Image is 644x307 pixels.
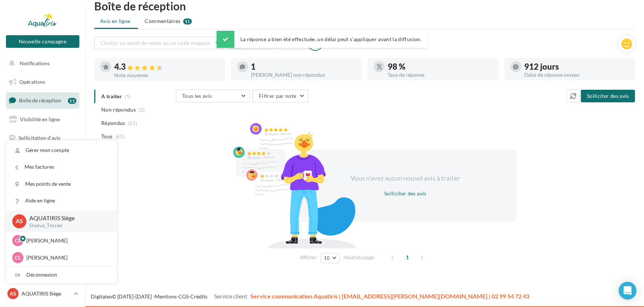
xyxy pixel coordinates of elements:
button: 10 [321,253,339,263]
button: Filtrer par note [253,90,309,102]
span: (2) [139,107,145,113]
span: © [DATE]-[DATE] - - - [91,293,529,300]
a: Gérer mon compte [6,142,117,159]
p: Steeve_Tessier [29,222,105,229]
button: Nouvelle campagne [6,35,79,48]
span: Service communication Aquatiris | [EMAIL_ADDRESS][PERSON_NAME][DOMAIN_NAME] | 02 99 54 72 43 [250,293,529,300]
div: Note moyenne [114,73,219,78]
a: Docto'Com [4,222,81,238]
a: AS AQUATIRIS Siège [6,287,79,301]
a: CGS [178,293,188,300]
span: CL [15,254,21,261]
span: Notifications [20,60,50,66]
span: 1 [402,251,414,263]
span: Sollicitation d'avis [19,134,60,141]
div: Déconnexion [6,267,117,283]
a: Mes factures [6,159,117,175]
div: 11 [68,98,76,104]
div: Taux de réponse [388,72,493,77]
button: Choisir un point de vente ou un code magasin [94,37,224,49]
button: Tous les avis [176,90,250,102]
a: Médiathèque [4,185,81,201]
div: 912 jours [525,63,630,71]
button: Solliciter des avis [581,90,635,102]
a: Digitaleo [91,293,112,300]
div: Open Intercom Messenger [619,282,637,300]
span: CL [15,237,21,244]
div: 1 [251,63,356,71]
div: Vous n'avez aucun nouvel avis à traiter [342,174,469,183]
span: AS [16,217,23,226]
span: Non répondus [101,106,136,113]
p: [PERSON_NAME] [26,254,108,261]
span: Répondus [101,119,125,127]
p: AQUATIRIS Siège [29,214,105,222]
div: Boîte de réception [94,0,635,11]
a: Opérations [4,74,81,90]
p: [PERSON_NAME] [26,237,108,244]
span: Opérations [19,79,45,85]
p: AQUATIRIS Siège [22,290,71,297]
div: La réponse a bien été effectuée, un délai peut s’appliquer avant la diffusion. [217,31,427,48]
a: Sollicitation d'avis [4,130,81,146]
button: Solliciter des avis [381,189,430,198]
span: 10 [324,255,330,261]
a: Aide en ligne [6,192,117,209]
a: Mentions [155,293,177,300]
a: Mes points de vente [6,176,117,192]
span: Tous les avis [182,93,212,99]
a: Contacts [4,167,81,182]
span: Tous [101,133,112,140]
a: Crédits [190,293,207,300]
span: Visibilité en ligne [20,116,60,122]
span: (61) [128,120,137,126]
a: Calendrier [4,204,81,219]
span: résultats/page [344,254,374,261]
div: 98 % [388,63,493,71]
a: Boîte de réception11 [4,92,81,108]
span: AS [10,290,16,297]
div: 4.3 [114,63,219,71]
span: Boîte de réception [19,97,61,103]
button: Notifications [4,56,78,71]
div: Délai de réponse moyen [525,72,630,77]
a: Campagnes [4,148,81,164]
span: Choisir un point de vente ou un code magasin [101,40,210,46]
span: (63) [115,133,125,139]
div: 11 [183,19,192,24]
span: Service client [214,293,247,300]
span: Afficher [300,254,316,261]
div: [PERSON_NAME] non répondus [251,72,356,77]
span: Commentaires [145,17,181,25]
a: Visibilité en ligne [4,112,81,127]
